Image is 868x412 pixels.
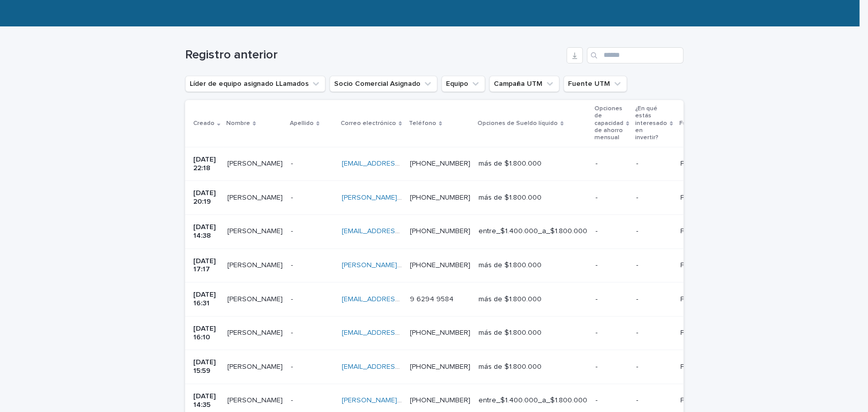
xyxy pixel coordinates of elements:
[291,262,293,269] font: -
[478,296,542,303] font: más de $1.800.000
[595,329,597,336] font: -
[193,291,218,307] font: [DATE] 16:31
[342,363,512,370] a: [EMAIL_ADDRESS][PERSON_NAME][DOMAIN_NAME]
[227,327,285,337] p: Alamiro Salazar Pinto
[636,329,638,336] font: -
[636,296,638,303] font: -
[635,106,667,141] font: ¿En qué estás interesado en invertir?
[410,160,470,167] a: [PHONE_NUMBER]
[193,189,218,205] font: [DATE] 20:19
[478,363,542,370] font: más de $1.800.000
[342,397,623,404] a: [PERSON_NAME][EMAIL_ADDRESS][PERSON_NAME][PERSON_NAME][DOMAIN_NAME]
[342,228,457,235] a: [EMAIL_ADDRESS][DOMAIN_NAME]
[193,258,218,273] font: [DATE] 17:17
[636,262,638,269] font: -
[291,329,293,336] font: -
[341,120,396,126] font: Correo electrónico
[410,296,454,303] a: 9 6294 9584
[478,397,587,404] font: entre_$1.400.000_a_$1.800.000
[193,325,218,341] font: [DATE] 16:10
[595,228,597,235] font: -
[193,120,215,126] font: Creado
[680,228,712,235] font: Facebook
[441,76,485,92] button: Equipo
[291,160,293,167] font: -
[227,397,283,404] font: [PERSON_NAME]
[636,363,638,370] font: -
[291,397,293,404] font: -
[410,397,470,404] font: [PHONE_NUMBER]
[227,296,283,303] font: [PERSON_NAME]
[478,160,542,167] font: más de $1.800.000
[227,194,283,201] font: [PERSON_NAME]
[342,194,623,201] a: [PERSON_NAME][EMAIL_ADDRESS][PERSON_NAME][PERSON_NAME][DOMAIN_NAME]
[227,225,285,236] p: Jacqueline Cuevas Gómez
[227,160,283,167] font: [PERSON_NAME]
[587,47,683,64] input: Buscar
[185,76,325,92] button: Líder de equipo asignado LLamados
[680,296,712,303] font: Facebook
[185,49,278,61] font: Registro anterior
[595,363,597,370] font: -
[290,120,314,126] font: Apellido
[409,120,436,126] font: Teléfono
[595,160,597,167] font: -
[680,262,712,269] font: Facebook
[478,262,542,269] font: más de $1.800.000
[193,224,218,239] font: [DATE] 14:38
[680,194,712,201] font: Facebook
[636,160,638,167] font: -
[595,262,597,269] font: -
[636,228,638,235] font: -
[595,397,597,404] font: -
[489,76,559,92] button: Campaña UTM
[410,363,470,370] a: [PHONE_NUMBER]
[342,296,457,303] a: [EMAIL_ADDRESS][DOMAIN_NAME]
[193,393,218,408] font: [DATE] 14:35
[291,363,293,370] font: -
[291,194,293,201] font: -
[342,160,457,167] a: [EMAIL_ADDRESS][DOMAIN_NAME]
[227,363,283,370] font: [PERSON_NAME]
[342,262,567,269] font: [PERSON_NAME][EMAIL_ADDRESS][PERSON_NAME][DOMAIN_NAME]
[227,259,285,270] p: Cathy Cifuentes
[227,157,285,168] p: Víctor Gómez Mansilla
[478,228,587,235] font: entre_$1.400.000_a_$1.800.000
[595,296,597,303] font: -
[594,106,623,141] font: Opciones de capacidad de ahorro mensual
[636,194,638,201] font: -
[680,397,712,404] font: Facebook
[227,329,283,336] font: [PERSON_NAME]
[227,394,285,405] p: Jorge Vicente Quiñones Quiñones
[410,262,470,269] a: [PHONE_NUMBER]
[679,120,715,126] font: Fuente UTM
[478,194,542,201] font: más de $1.800.000
[680,329,712,336] font: Facebook
[477,120,558,126] font: Opciones de Sueldo líquido
[680,160,712,167] font: Facebook
[226,120,250,126] font: Nombre
[410,329,470,336] a: [PHONE_NUMBER]
[410,194,470,201] font: [PHONE_NUMBER]
[563,76,627,92] button: Fuente UTM
[595,194,597,201] font: -
[410,228,470,235] a: [PHONE_NUMBER]
[227,228,283,235] font: [PERSON_NAME]
[636,397,638,404] font: -
[342,329,457,336] font: [EMAIL_ADDRESS][DOMAIN_NAME]
[291,296,293,303] font: -
[227,361,285,371] p: Myriam Ayala Molina
[478,329,542,336] font: más de $1.800.000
